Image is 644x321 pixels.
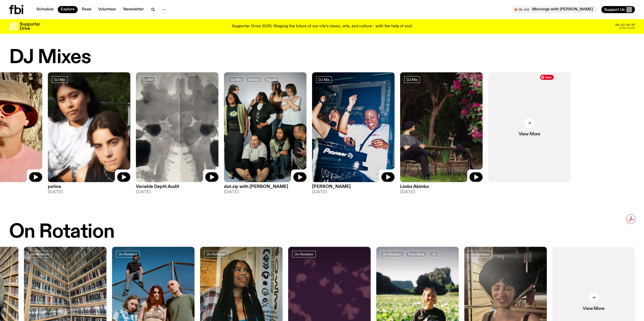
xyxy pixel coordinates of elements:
[264,76,280,83] a: House
[230,78,241,82] span: DJ Mix
[245,76,262,83] a: Techno
[400,72,483,182] img: Jackson sits at an outdoor table, legs crossed and gazing at a black and brown dog also sitting a...
[118,252,137,256] span: On Rotation
[140,76,156,83] a: DJ Mix
[20,22,40,31] h3: Supporter Drive
[471,252,490,256] span: On Rotation
[136,182,218,194] a: Variable Depth Audit[DATE]
[408,252,425,256] span: Post-Rock
[52,76,68,83] a: DJ Mix
[224,190,306,194] span: [DATE]
[33,6,57,13] a: Schedule
[404,76,420,83] a: DJ Mix
[142,78,153,82] span: DJ Mix
[116,251,140,257] a: On Rotation
[9,223,114,242] h2: On Rotation
[604,7,625,12] span: Support Us
[405,251,427,257] a: Post-Rock
[429,251,439,257] button: +2
[380,251,404,257] a: On Rotation
[136,185,218,189] h3: Variable Depth Audit
[224,182,306,194] a: dot.zip with [PERSON_NAME][DATE]
[468,251,492,257] a: On Rotation
[518,132,540,136] span: View More
[583,307,604,311] span: View More
[136,72,218,182] img: A black and white Rorschach
[619,27,635,30] span: Remaining
[136,190,218,194] span: [DATE]
[204,251,228,257] a: On Rotation
[318,78,329,82] span: DJ Mix
[406,78,418,82] span: DJ Mix
[400,185,483,189] h3: Limbs Akimbo
[316,76,332,83] a: DJ Mix
[601,6,635,13] button: Support Us
[232,24,412,29] p: Supporter Drive 2025: Shaping the future of our city’s music, arts, and culture - with the help o...
[540,75,554,80] span: Save
[224,185,306,189] h3: dot.zip with [PERSON_NAME]
[383,252,402,256] span: On Rotation
[615,23,635,26] span: 08:10:24:53
[248,78,259,82] span: Techno
[95,6,119,13] a: Volunteer
[228,76,244,83] a: DJ Mix
[266,78,277,82] span: House
[9,48,91,67] h2: DJ Mixes
[488,72,571,182] a: View More
[292,251,316,257] a: On Rotation
[512,6,597,13] button: On AirMornings with [PERSON_NAME]
[30,252,49,256] span: On Rotation
[312,185,394,189] h3: [PERSON_NAME]
[400,190,483,194] span: [DATE]
[312,182,394,194] a: [PERSON_NAME][DATE]
[312,190,394,194] span: [DATE]
[79,6,94,13] a: Read
[48,190,130,194] span: [DATE]
[48,185,130,189] h3: patina
[28,251,52,257] a: On Rotation
[432,252,436,256] span: +2
[48,182,130,194] a: patina[DATE]
[206,252,225,256] span: On Rotation
[400,182,483,194] a: Limbs Akimbo[DATE]
[120,6,147,13] a: Newsletter
[54,78,65,82] span: DJ Mix
[295,252,314,256] span: On Rotation
[58,6,78,13] a: Explore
